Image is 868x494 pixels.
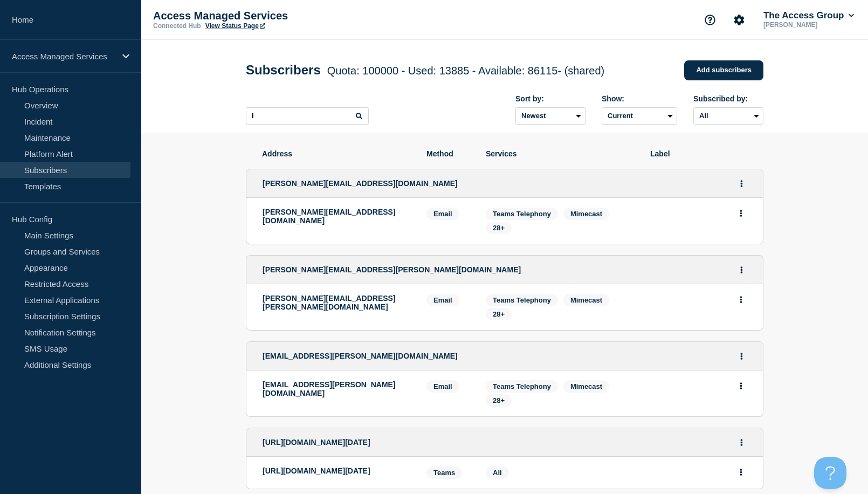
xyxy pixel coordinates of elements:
div: Show: [602,94,677,103]
p: [PERSON_NAME] [761,21,856,29]
span: Mimecast [570,210,602,218]
button: Actions [735,262,748,278]
span: Method [426,149,470,158]
p: [URL][DOMAIN_NAME][DATE] [263,466,410,475]
span: Teams Telephony [493,296,551,304]
select: Deleted [602,107,677,125]
span: Quota: 100000 - Used: 13885 - Available: 86115 - (shared) [327,65,604,77]
span: [URL][DOMAIN_NAME][DATE] [263,438,370,447]
span: Email [426,294,459,306]
div: Sort by: [515,94,585,103]
span: Label [650,149,747,158]
span: [EMAIL_ADDRESS][PERSON_NAME][DOMAIN_NAME] [263,352,458,360]
h1: Subscribers [246,63,604,78]
button: Account settings [728,9,750,31]
button: Actions [735,175,748,192]
span: Teams [426,466,462,479]
p: Connected Hub [153,22,201,30]
iframe: Help Scout Beacon - Open [814,457,846,489]
span: Services [486,149,634,158]
span: Address [262,149,410,158]
input: Search subscribers [246,107,369,125]
p: Access Managed Services [153,10,369,22]
select: Sort by [515,107,585,125]
span: Teams Telephony [493,382,551,390]
button: Actions [735,434,748,451]
button: Actions [734,464,748,481]
a: View Status Page [205,22,265,30]
span: Email [426,380,459,393]
span: 28+ [493,310,505,318]
button: Actions [734,205,748,222]
button: Actions [734,291,748,308]
span: [PERSON_NAME][EMAIL_ADDRESS][DOMAIN_NAME] [263,179,458,188]
span: All [493,469,502,477]
button: Actions [735,348,748,365]
p: [PERSON_NAME][EMAIL_ADDRESS][PERSON_NAME][DOMAIN_NAME] [263,294,410,311]
span: 28+ [493,396,505,404]
button: Actions [734,378,748,394]
span: Email [426,208,459,220]
span: 28+ [493,224,505,232]
a: Add subscribers [684,60,763,80]
select: Subscribed by [693,107,763,125]
button: Support [699,9,721,31]
span: Mimecast [570,382,602,390]
button: The Access Group [761,10,856,21]
span: Mimecast [570,296,602,304]
span: [PERSON_NAME][EMAIL_ADDRESS][PERSON_NAME][DOMAIN_NAME] [263,265,521,274]
p: [EMAIL_ADDRESS][PERSON_NAME][DOMAIN_NAME] [263,380,410,397]
span: Teams Telephony [493,210,551,218]
div: Subscribed by: [693,94,763,103]
p: [PERSON_NAME][EMAIL_ADDRESS][DOMAIN_NAME] [263,208,410,225]
p: Access Managed Services [12,52,115,61]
